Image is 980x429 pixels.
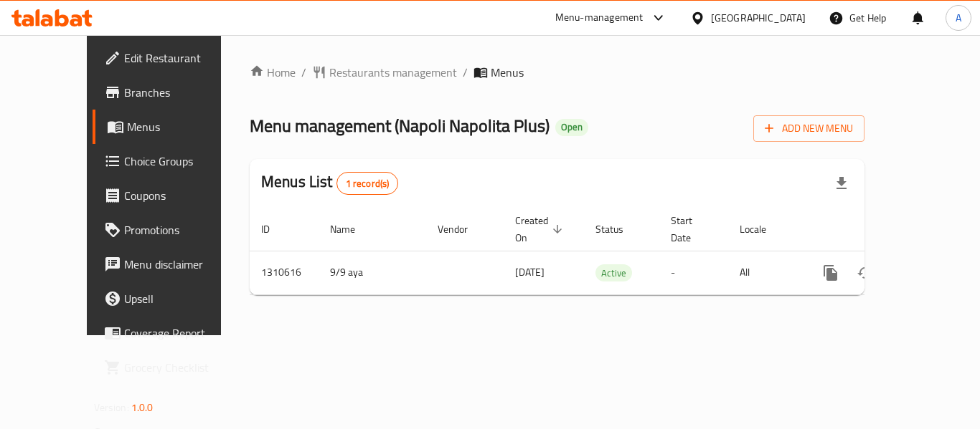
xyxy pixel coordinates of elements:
[93,213,250,247] a: Promotions
[319,251,426,294] td: 9/9 aya
[93,247,250,281] a: Menu disclaimer
[555,121,588,133] span: Open
[93,178,250,213] a: Coupons
[814,256,848,290] button: more
[491,64,524,81] span: Menus
[765,120,853,138] span: Add New Menu
[301,64,306,81] li: /
[336,172,399,195] div: Total records count
[515,263,545,281] span: [DATE]
[124,290,239,307] span: Upsell
[124,153,239,170] span: Choice Groups
[93,110,250,144] a: Menus
[659,251,728,294] td: -
[848,256,882,290] button: Change Status
[728,251,802,294] td: All
[124,256,239,273] span: Menu disclaimer
[329,64,457,81] span: Restaurants management
[250,208,963,295] table: enhanced table
[312,64,457,81] a: Restaurants management
[131,398,154,417] span: 1.0.0
[802,208,963,251] th: Actions
[671,212,711,246] span: Start Date
[330,221,374,238] span: Name
[555,119,588,136] div: Open
[124,187,239,204] span: Coupons
[753,115,864,142] button: Add New Menu
[337,177,398,191] span: 1 record(s)
[515,212,567,246] span: Created On
[463,64,468,81] li: /
[261,221,288,238] span: ID
[711,10,806,26] div: [GEOGRAPHIC_DATA]
[555,9,644,26] div: Menu-management
[261,171,398,195] h2: Menus List
[93,41,250,75] a: Edit Restaurant
[595,221,642,238] span: Status
[124,324,239,342] span: Coverage Report
[127,118,239,135] span: Menus
[740,221,785,238] span: Locale
[250,110,550,142] span: Menu management ( Napoli Napolita Plus )
[250,251,319,294] td: 1310616
[94,398,129,417] span: Version:
[93,144,250,178] a: Choice Groups
[124,84,239,101] span: Branches
[124,359,239,376] span: Grocery Checklist
[250,64,296,81] a: Home
[956,10,961,26] span: A
[438,221,486,238] span: Vendor
[250,64,864,81] nav: breadcrumb
[124,221,239,238] span: Promotions
[595,265,632,281] span: Active
[595,264,632,281] div: Active
[824,166,859,201] div: Export file
[93,281,250,316] a: Upsell
[124,49,239,67] span: Edit Restaurant
[93,316,250,350] a: Coverage Report
[93,75,250,110] a: Branches
[93,350,250,385] a: Grocery Checklist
